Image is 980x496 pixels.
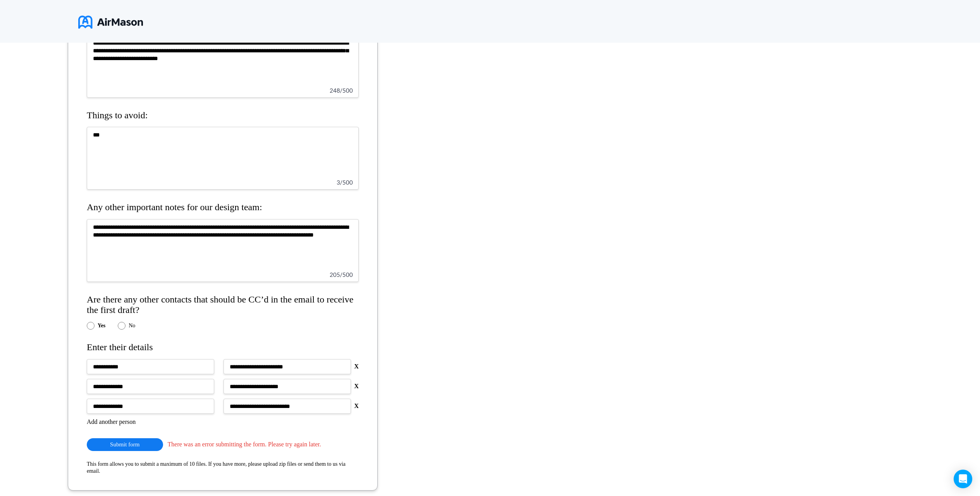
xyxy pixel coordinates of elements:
[337,179,353,186] span: 3 / 500
[954,470,972,488] div: Open Intercom Messenger
[330,87,353,94] span: 248 / 500
[87,202,359,213] h4: Any other important notes for our design team:
[78,12,143,32] img: logo
[87,110,359,121] h4: Things to avoid:
[354,363,359,370] button: X
[98,323,105,329] label: Yes
[129,323,135,329] label: No
[87,461,346,474] span: This form allows you to submit a maximum of 10 files. If you have more, please upload zip files o...
[87,294,359,316] h4: Are there any other contacts that should be CC’d in the email to receive the first draft?
[330,271,353,278] span: 205 / 500
[354,383,359,390] button: X
[87,342,359,353] h4: Enter their details
[168,441,359,448] span: There was an error submitting the form. Please try again later.
[354,403,359,410] button: X
[87,438,163,451] button: Submit form
[87,418,136,425] button: Add another person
